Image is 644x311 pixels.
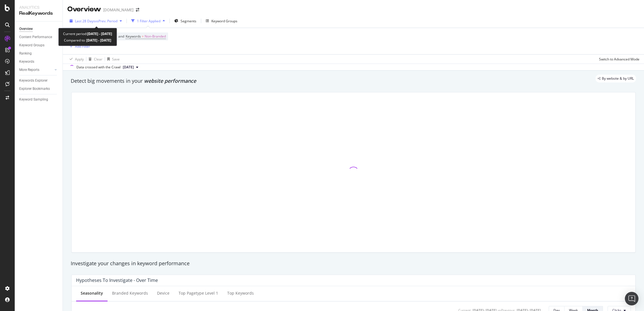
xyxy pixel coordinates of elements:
[595,75,636,82] div: legacy label
[76,65,121,70] div: Data crossed with the Crawl
[19,26,59,32] a: Overview
[126,34,141,39] span: Keywords
[203,16,240,25] button: Keyword Groups
[19,78,59,84] a: Keywords Explorer
[105,55,120,64] button: Save
[19,67,39,73] div: More Reports
[157,290,169,296] div: Device
[118,34,124,39] span: and
[602,77,634,80] span: By website & by URL
[19,34,52,40] div: Content Performance
[87,31,112,36] b: [DATE] - [DATE]
[599,57,639,62] div: Switch to Advanced Mode
[19,86,50,92] div: Explorer Bookmarks
[625,292,638,305] div: Open Intercom Messenger
[67,43,90,50] button: Add Filter
[19,86,59,92] a: Explorer Bookmarks
[71,260,636,267] div: Investigate your changes in keyword performance
[137,19,160,23] div: 1 Filter Applied
[19,59,59,65] a: Keywords
[142,34,144,39] span: =
[19,51,32,56] div: Ranking
[94,57,102,62] div: Clear
[19,51,59,56] a: Ranking
[129,16,167,25] button: 1 Filter Applied
[227,290,254,296] div: Top Keywords
[19,42,59,48] a: Keyword Groups
[86,55,102,64] button: Clear
[211,19,237,23] div: Keyword Groups
[112,57,120,62] div: Save
[181,19,196,23] span: Segments
[81,290,103,296] div: Seasonality
[19,59,34,65] div: Keywords
[63,31,112,37] div: Current period:
[67,16,124,25] button: Last 28 DaysvsPrev. Period
[75,44,90,49] div: Add Filter
[19,97,48,103] div: Keyword Sampling
[597,55,639,64] button: Switch to Advanced Mode
[75,19,95,23] span: Last 28 Days
[121,64,141,71] button: [DATE]
[95,19,117,23] span: vs Prev. Period
[19,26,33,32] div: Overview
[19,67,53,73] a: More Reports
[136,8,139,12] div: arrow-right-arrow-left
[76,277,158,283] div: Hypotheses to Investigate - Over Time
[67,55,84,64] button: Apply
[103,7,134,13] div: [DOMAIN_NAME]
[19,42,44,48] div: Keyword Groups
[112,290,148,296] div: Branded Keywords
[172,16,199,25] button: Segments
[123,65,134,70] span: 2025 Aug. 11th
[64,37,111,44] div: Compared to:
[19,78,48,84] div: Keywords Explorer
[85,38,111,43] b: [DATE] - [DATE]
[19,10,58,17] div: RealKeywords
[145,32,166,40] span: Non-Branded
[19,97,59,103] a: Keyword Sampling
[75,57,84,62] div: Apply
[179,290,218,296] div: Top pagetype Level 1
[19,5,58,10] div: Analytics
[19,34,59,40] a: Content Performance
[67,5,101,14] div: Overview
